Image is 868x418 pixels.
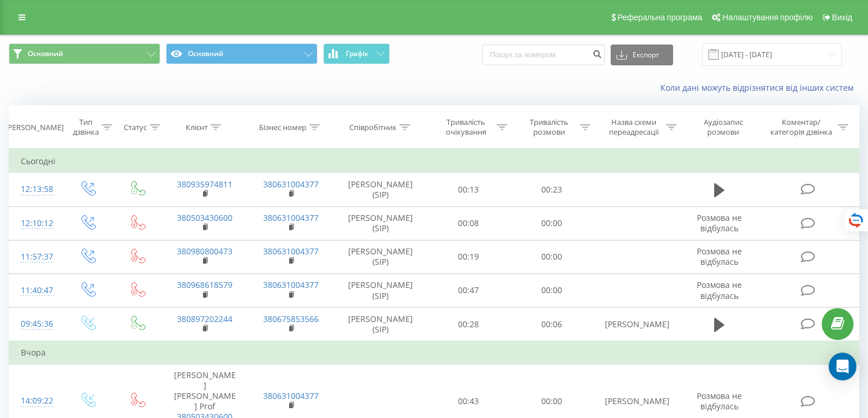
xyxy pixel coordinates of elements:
[697,246,742,267] span: Розмова не відбулась
[21,313,50,335] div: 09:45:36
[9,150,859,173] td: Сьогодні
[832,13,852,22] span: Вихід
[510,308,593,342] td: 00:06
[21,390,50,412] div: 14:09:22
[593,308,679,342] td: [PERSON_NAME]
[334,273,427,307] td: [PERSON_NAME] (SIP)
[334,206,427,240] td: [PERSON_NAME] (SIP)
[186,123,208,132] div: Клієнт
[9,43,160,64] button: Основний
[618,13,703,22] span: Реферальна програма
[263,390,319,401] a: 380631004377
[28,49,63,58] span: Основний
[510,173,593,206] td: 00:23
[334,240,427,273] td: [PERSON_NAME] (SIP)
[427,240,511,273] td: 00:19
[829,353,856,380] div: Open Intercom Messenger
[510,206,593,240] td: 00:00
[263,179,319,190] a: 380631004377
[427,206,511,240] td: 00:08
[21,279,50,302] div: 11:40:47
[166,43,317,64] button: Основний
[124,123,147,132] div: Статус
[722,13,812,22] span: Налаштування профілю
[177,279,232,290] a: 380968618579
[259,123,306,132] div: Бізнес номер
[263,246,319,257] a: 380631004377
[611,45,673,65] button: Експорт
[520,117,577,137] div: Тривалість розмови
[346,50,368,58] span: Графік
[334,308,427,342] td: [PERSON_NAME] (SIP)
[697,279,742,301] span: Розмова не відбулась
[263,279,319,290] a: 380631004377
[323,43,390,64] button: Графік
[697,212,742,234] span: Розмова не відбулась
[177,246,232,257] a: 380980800473
[604,117,663,137] div: Назва схеми переадресації
[21,212,50,235] div: 12:10:12
[690,117,756,137] div: Аудіозапис розмови
[263,212,319,223] a: 380631004377
[177,179,232,190] a: 380935974811
[334,173,427,206] td: [PERSON_NAME] (SIP)
[427,173,511,206] td: 00:13
[9,341,859,364] td: Вчора
[72,117,99,137] div: Тип дзвінка
[697,390,742,412] span: Розмова не відбулась
[21,178,50,201] div: 12:13:58
[427,308,511,342] td: 00:28
[21,246,50,268] div: 11:57:37
[510,273,593,307] td: 00:00
[5,123,64,132] div: [PERSON_NAME]
[349,123,397,132] div: Співробітник
[177,212,232,223] a: 380503430600
[660,82,859,93] a: Коли дані можуть відрізнятися вiд інших систем
[510,240,593,273] td: 00:00
[482,45,605,65] input: Пошук за номером
[427,273,511,307] td: 00:47
[177,313,232,324] a: 380897202244
[767,117,835,137] div: Коментар/категорія дзвінка
[263,313,319,324] a: 380675853566
[438,117,494,137] div: Тривалість очікування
